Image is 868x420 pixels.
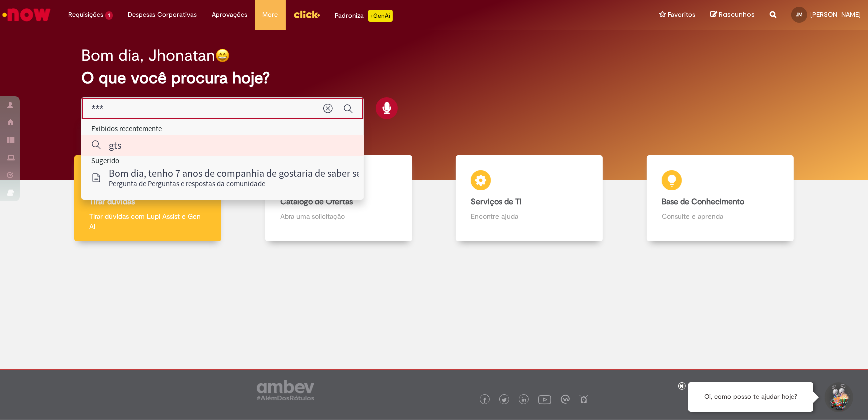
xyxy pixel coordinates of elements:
a: Serviços de TI Encontre ajuda [434,155,625,242]
p: +GenAi [368,10,393,22]
span: Aprovações [212,10,248,20]
b: Serviços de TI [471,197,522,207]
img: logo_footer_naosei.png [579,395,588,404]
img: logo_footer_workplace.png [561,395,570,404]
h2: Bom dia, Jhonatan [81,47,215,64]
span: [PERSON_NAME] [810,10,861,19]
span: JM [796,11,803,18]
img: ServiceNow [1,5,52,25]
span: Requisições [68,10,103,20]
b: Catálogo de Ofertas [280,197,353,207]
img: logo_footer_youtube.png [538,393,551,406]
p: Abra uma solicitação [280,211,397,221]
div: Oi, como posso te ajudar hoje? [688,382,813,412]
p: Consulte e aprenda [662,211,779,221]
p: Tirar dúvidas com Lupi Assist e Gen Ai [89,211,206,231]
span: Despesas Corporativas [128,10,197,20]
img: logo_footer_facebook.png [482,398,487,403]
button: Iniciar Conversa de Suporte [823,382,853,412]
b: Base de Conhecimento [662,197,744,207]
span: Favoritos [668,10,695,20]
span: More [263,10,278,20]
h2: O que você procura hoje? [81,69,787,87]
img: logo_footer_twitter.png [502,398,507,403]
img: click_logo_yellow_360x200.png [293,7,320,22]
div: Padroniza [335,10,393,22]
img: logo_footer_ambev_rotulo_gray.png [257,380,314,400]
a: Tirar dúvidas Tirar dúvidas com Lupi Assist e Gen Ai [52,155,243,242]
a: Base de Conhecimento Consulte e aprenda [625,155,816,242]
b: Tirar dúvidas [89,197,135,207]
span: 1 [105,11,113,20]
span: Rascunhos [719,10,755,19]
p: Encontre ajuda [471,211,588,221]
img: logo_footer_linkedin.png [522,397,527,403]
img: happy-face.png [215,48,230,63]
a: Rascunhos [710,10,755,20]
